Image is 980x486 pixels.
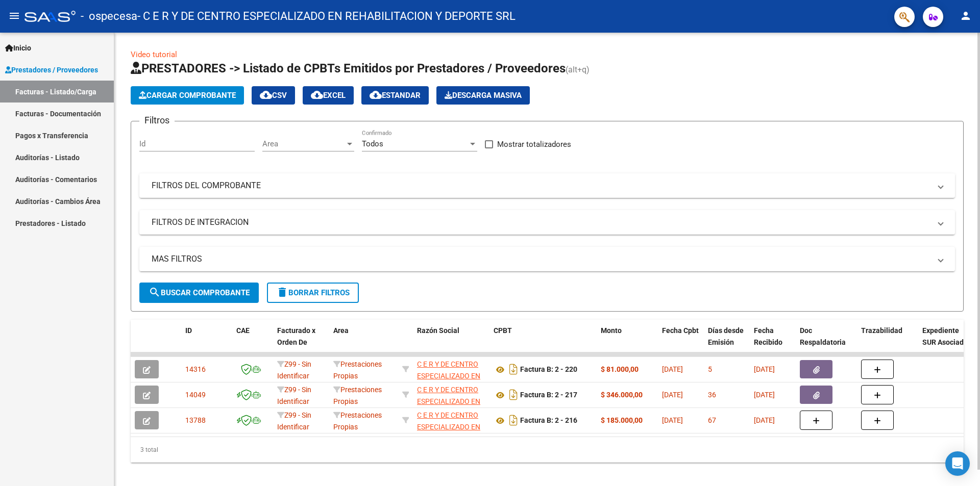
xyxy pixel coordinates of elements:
[436,86,530,105] app-download-masive: Descarga masiva de comprobantes (adjuntos)
[754,365,775,373] span: [DATE]
[131,86,244,105] button: Cargar Comprobante
[152,253,930,265] mat-panel-title: MAS FILTROS
[185,326,192,335] span: ID
[497,138,571,150] span: Mostrar totalizadores
[662,365,683,373] span: [DATE]
[81,5,137,28] span: - ospecesa
[185,391,206,399] span: 14049
[436,86,530,105] button: Descarga Masiva
[333,386,382,405] span: Prestaciones Propias
[277,411,311,431] span: Z99 - Sin Identificar
[333,360,382,380] span: Prestaciones Propias
[520,391,577,399] strong: Factura B: 2 - 217
[185,416,206,424] span: 13788
[857,320,918,365] datatable-header-cell: Trazabilidad
[311,89,323,101] mat-icon: cloud_download
[918,320,974,365] datatable-header-cell: Expediente SUR Asociado
[260,91,287,100] span: CSV
[507,387,520,403] i: Descargar documento
[417,384,485,405] div: 30714298999
[131,50,177,59] a: Video tutorial
[796,320,857,365] datatable-header-cell: Doc Respaldatoria
[507,361,520,377] i: Descargar documento
[232,320,273,365] datatable-header-cell: CAE
[5,64,98,75] span: Prestadores / Proveedores
[417,411,480,454] span: C E R Y DE CENTRO ESPECIALIZADO EN REHABILITACION Y DEPORTE SRL
[139,113,175,127] h3: Filtros
[417,410,485,431] div: 30714298999
[861,326,902,335] span: Trazabilidad
[362,139,383,148] span: Todos
[276,286,288,298] mat-icon: delete
[960,10,972,22] mat-icon: person
[267,283,359,303] button: Borrar Filtros
[181,320,232,365] datatable-header-cell: ID
[417,359,485,380] div: 30714298999
[601,391,643,399] strong: $ 346.000,00
[333,326,349,335] span: Area
[139,173,955,198] mat-expansion-panel-header: FILTROS DEL COMPROBANTE
[520,366,577,374] strong: Factura B: 2 - 220
[185,365,206,373] span: 14316
[662,326,699,335] span: Fecha Cpbt
[417,386,480,428] span: C E R Y DE CENTRO ESPECIALIZADO EN REHABILITACION Y DEPORTE SRL
[417,326,459,335] span: Razón Social
[333,411,382,431] span: Prestaciones Propias
[149,286,161,298] mat-icon: search
[754,391,775,399] span: [DATE]
[139,247,955,271] mat-expansion-panel-header: MAS FILTROS
[152,180,930,191] mat-panel-title: FILTROS DEL COMPROBANTE
[131,437,964,463] div: 3 total
[597,320,658,365] datatable-header-cell: Monto
[139,91,236,100] span: Cargar Comprobante
[704,320,750,365] datatable-header-cell: Días desde Emisión
[566,65,590,74] span: (alt+q)
[601,365,639,373] strong: $ 81.000,00
[417,360,480,403] span: C E R Y DE CENTRO ESPECIALIZADO EN REHABILITACION Y DEPORTE SRL
[708,326,744,346] span: Días desde Emisión
[507,412,520,428] i: Descargar documento
[494,326,512,335] span: CPBT
[370,89,382,101] mat-icon: cloud_download
[601,416,643,424] strong: $ 185.000,00
[149,288,250,297] span: Buscar Comprobante
[489,320,597,365] datatable-header-cell: CPBT
[370,91,421,100] span: Estandar
[445,91,522,100] span: Descarga Masiva
[5,42,31,54] span: Inicio
[413,320,489,365] datatable-header-cell: Razón Social
[750,320,796,365] datatable-header-cell: Fecha Recibido
[277,326,315,346] span: Facturado x Orden De
[922,326,968,346] span: Expediente SUR Asociado
[276,288,350,297] span: Borrar Filtros
[277,360,311,380] span: Z99 - Sin Identificar
[260,89,272,101] mat-icon: cloud_download
[708,365,712,373] span: 5
[754,416,775,424] span: [DATE]
[754,326,782,346] span: Fecha Recibido
[152,217,930,228] mat-panel-title: FILTROS DE INTEGRACION
[252,86,295,105] button: CSV
[139,283,259,303] button: Buscar Comprobante
[277,386,311,405] span: Z99 - Sin Identificar
[262,139,345,148] span: Area
[800,326,846,346] span: Doc Respaldatoria
[662,416,683,424] span: [DATE]
[945,451,970,476] div: Open Intercom Messenger
[311,91,346,100] span: EXCEL
[520,417,577,425] strong: Factura B: 2 - 216
[236,326,250,335] span: CAE
[139,210,955,235] mat-expansion-panel-header: FILTROS DE INTEGRACION
[8,10,20,22] mat-icon: menu
[329,320,398,365] datatable-header-cell: Area
[273,320,329,365] datatable-header-cell: Facturado x Orden De
[601,326,622,335] span: Monto
[658,320,704,365] datatable-header-cell: Fecha Cpbt
[708,416,716,424] span: 67
[708,391,716,399] span: 36
[131,61,566,75] span: PRESTADORES -> Listado de CPBTs Emitidos por Prestadores / Proveedores
[137,5,516,28] span: - C E R Y DE CENTRO ESPECIALIZADO EN REHABILITACION Y DEPORTE SRL
[303,86,354,105] button: EXCEL
[662,391,683,399] span: [DATE]
[361,86,429,105] button: Estandar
